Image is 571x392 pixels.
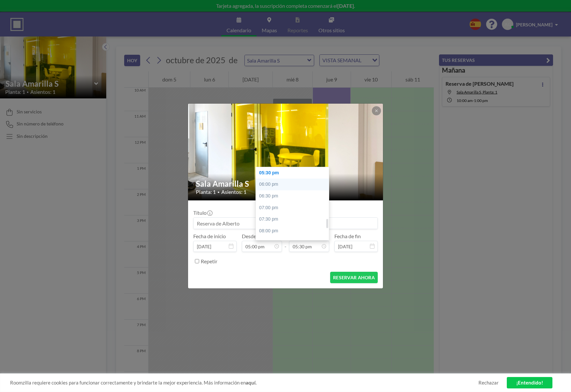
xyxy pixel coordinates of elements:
[246,380,256,385] a: aquí.
[256,167,332,179] div: 05:30 pm
[196,189,216,195] span: Planta: 1
[256,202,332,214] div: 07:00 pm
[193,210,212,216] label: Título
[256,225,332,237] div: 08:00 pm
[196,179,376,189] h2: Sala Amarilla S
[193,233,226,240] label: Fecha de inicio
[330,272,378,283] button: RESERVAR AHORA
[201,258,217,265] label: Repetir
[285,235,286,250] span: -
[478,380,499,386] a: Rechazar
[256,213,332,225] div: 07:30 pm
[194,218,377,229] input: Reserva de Alberto
[507,377,552,388] a: ¡Entendido!
[256,190,332,202] div: 06:30 pm
[334,233,361,240] label: Fecha de fin
[256,237,332,248] div: 08:30 pm
[221,189,246,195] span: Asientos: 1
[10,380,478,386] span: Roomzilla requiere cookies para funcionar correctamente y brindarte la mejor experiencia. Más inf...
[188,79,384,225] img: 537.jpg
[217,190,220,195] span: •
[256,179,332,190] div: 06:00 pm
[242,233,256,240] label: Desde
